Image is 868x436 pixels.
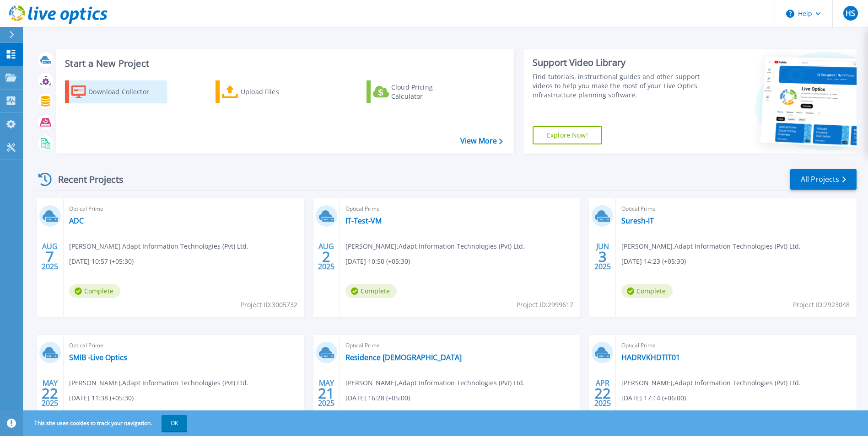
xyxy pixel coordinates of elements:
a: Download Collector [65,80,167,103]
button: OK [162,415,187,431]
span: Project ID: 2999617 [517,300,573,310]
span: Optical Prime [345,340,575,351]
a: IT-Test-VM [345,216,382,225]
div: AUG 2025 [41,240,59,273]
span: [PERSON_NAME] , Adapt Information Technologies (Pvt) Ltd. [621,378,801,388]
span: This site uses cookies to track your navigation. [25,415,187,431]
div: Download Collector [88,83,162,101]
span: Optical Prime [345,204,575,214]
div: Cloud Pricing Calculator [391,83,464,101]
span: [DATE] 10:57 (+05:30) [69,256,134,266]
span: [PERSON_NAME] , Adapt Information Technologies (Pvt) Ltd. [69,241,248,251]
a: Upload Files [216,80,318,103]
span: 7 [46,253,54,261]
span: Optical Prime [69,204,299,214]
span: Project ID: 3005732 [241,300,297,310]
div: APR 2025 [594,377,611,410]
a: View More [460,137,503,145]
span: HS [846,10,855,17]
span: 2 [322,253,330,261]
a: All Projects [790,169,857,190]
div: Find tutorials, instructional guides and other support videos to help you make the most of your L... [533,72,702,100]
span: Complete [621,284,673,298]
div: Upload Files [241,83,314,101]
a: Cloud Pricing Calculator [367,80,469,103]
div: AUG 2025 [318,240,335,273]
span: 22 [594,389,611,397]
span: Complete [345,284,397,298]
div: MAY 2025 [41,377,59,410]
div: Support Video Library [533,57,702,69]
div: MAY 2025 [318,377,335,410]
span: 22 [42,389,58,397]
span: Complete [69,284,120,298]
span: [PERSON_NAME] , Adapt Information Technologies (Pvt) Ltd. [345,378,525,388]
a: Suresh-IT [621,216,654,225]
span: [PERSON_NAME] , Adapt Information Technologies (Pvt) Ltd. [69,378,248,388]
div: Recent Projects [35,168,136,191]
span: [DATE] 11:38 (+05:30) [69,393,134,403]
span: Optical Prime [621,340,851,351]
a: ADC [69,216,84,225]
span: [PERSON_NAME] , Adapt Information Technologies (Pvt) Ltd. [345,241,525,251]
span: [PERSON_NAME] , Adapt Information Technologies (Pvt) Ltd. [621,241,801,251]
span: [DATE] 10:50 (+05:30) [345,256,410,266]
span: [DATE] 17:14 (+06:00) [621,393,686,403]
div: JUN 2025 [594,240,611,273]
a: Residence [DEMOGRAPHIC_DATA] [345,353,462,362]
span: [DATE] 14:23 (+05:30) [621,256,686,266]
span: Optical Prime [69,340,299,351]
span: Project ID: 2923048 [793,300,850,310]
span: [DATE] 16:28 (+05:00) [345,393,410,403]
span: Optical Prime [621,204,851,214]
a: HADRVKHDTIT01 [621,353,680,362]
a: Explore Now! [533,126,602,144]
a: SMIB -Live Optics [69,353,127,362]
span: 3 [598,253,607,261]
span: 21 [318,389,334,397]
h3: Start a New Project [65,58,502,69]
